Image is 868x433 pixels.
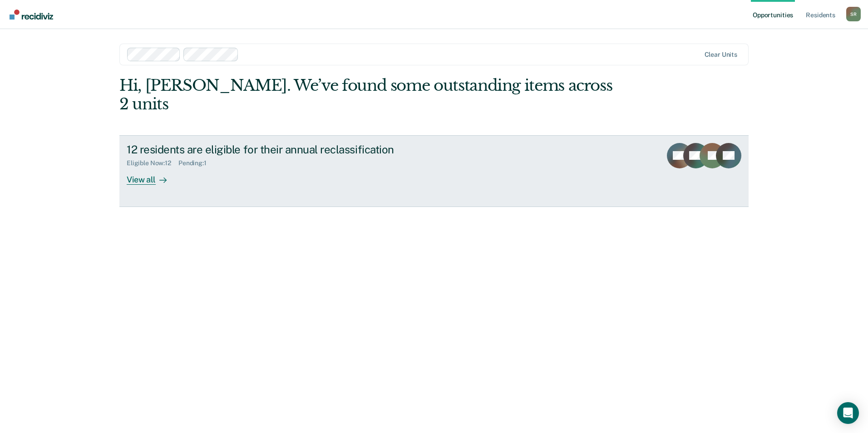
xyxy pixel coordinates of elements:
[119,76,623,113] div: Hi, [PERSON_NAME]. We’ve found some outstanding items across 2 units
[846,7,861,21] button: Profile dropdown button
[837,402,859,424] div: Open Intercom Messenger
[127,159,178,167] div: Eligible Now : 12
[119,135,749,207] a: 12 residents are eligible for their annual reclassificationEligible Now:12Pending:1View all
[127,167,178,185] div: View all
[127,143,445,156] div: 12 residents are eligible for their annual reclassification
[846,7,861,21] div: S R
[10,10,53,20] img: Recidiviz
[178,159,214,167] div: Pending : 1
[705,51,738,59] div: Clear units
